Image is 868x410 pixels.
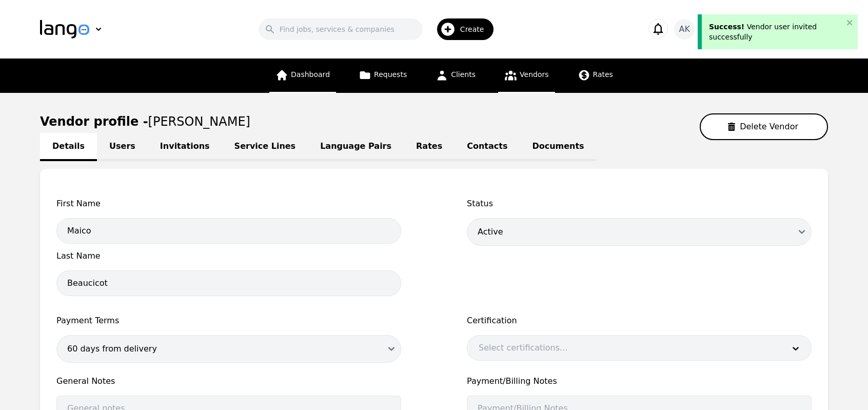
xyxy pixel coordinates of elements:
span: Clients [451,70,476,79]
a: Language Pairs [308,133,404,161]
span: [PERSON_NAME] [148,114,250,129]
label: Certification [467,315,812,327]
input: First Name [56,218,401,244]
a: Rates [571,58,619,93]
input: Last Name [56,270,401,296]
span: Last Name [56,250,401,262]
span: General Notes [56,375,401,387]
a: Users [97,133,148,161]
span: Dashboard [291,70,330,79]
a: Contacts [455,133,520,161]
button: Create [423,14,500,44]
span: Status [467,198,812,210]
span: First Name [56,198,401,210]
span: Rates [593,70,613,79]
a: Requests [352,58,413,93]
a: Clients [429,58,482,93]
span: Requests [374,70,407,79]
span: Vendors [520,70,548,79]
button: Delete Vendor [700,113,828,140]
span: Success! [709,23,744,31]
img: Logo [40,20,89,38]
a: Invitations [148,133,222,161]
input: Find jobs, services & companies [259,18,423,40]
button: close [846,18,854,27]
button: AK[PERSON_NAME]Medilinguastix Language Solutions [674,19,828,40]
span: Create [460,24,491,34]
a: Service Lines [222,133,308,161]
h1: Vendor profile - [40,114,250,129]
div: Vendor user invited successfully [709,22,843,42]
a: Documents [520,133,596,161]
span: Payment/Billing Notes [467,375,812,387]
span: AK [679,23,690,35]
a: Rates [404,133,455,161]
a: Dashboard [269,58,336,93]
span: Payment Terms [56,315,401,327]
a: Vendors [498,58,555,93]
